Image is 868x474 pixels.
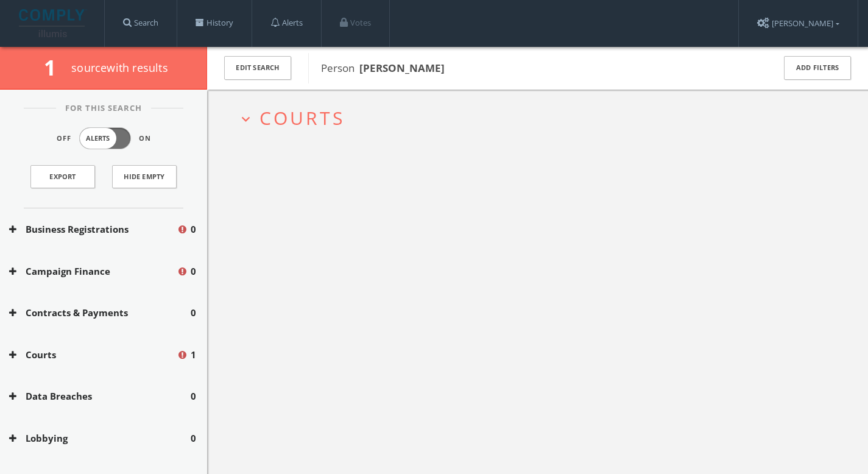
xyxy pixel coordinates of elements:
button: Business Registrations [9,222,177,236]
button: Edit Search [224,56,291,80]
b: [PERSON_NAME] [359,61,445,75]
button: Courts [9,348,177,362]
button: Lobbying [9,431,191,445]
span: For This Search [56,102,151,115]
span: 0 [191,389,196,403]
span: 0 [191,222,196,236]
span: Person [321,61,445,75]
a: Export [30,165,95,188]
span: 0 [191,431,196,445]
span: 1 [191,348,196,362]
span: source with results [71,60,168,75]
span: Courts [259,105,345,130]
button: expand_moreCourts [238,108,847,128]
button: Hide Empty [112,165,177,188]
span: On [139,133,151,144]
button: Campaign Finance [9,264,177,278]
span: Off [57,133,71,144]
i: expand_more [238,111,254,127]
button: Contracts & Payments [9,306,191,320]
button: Add Filters [784,56,851,80]
span: 1 [44,53,66,82]
span: 0 [191,306,196,320]
img: illumis [19,9,87,37]
button: Data Breaches [9,389,191,403]
span: 0 [191,264,196,278]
